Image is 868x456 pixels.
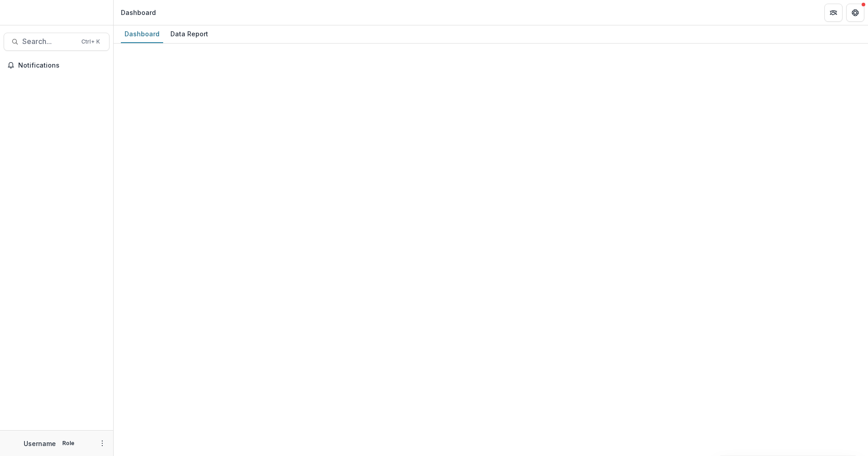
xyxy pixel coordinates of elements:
[22,37,76,46] span: Search...
[80,37,102,47] div: Ctrl + K
[117,6,160,19] nav: breadcrumb
[846,4,864,22] button: Get Help
[60,439,77,447] p: Role
[18,62,106,69] span: Notifications
[121,8,156,17] div: Dashboard
[121,25,163,43] a: Dashboard
[167,25,212,43] a: Data Report
[824,4,843,22] button: Partners
[24,439,56,448] p: Username
[167,27,212,40] div: Data Report
[121,27,163,40] div: Dashboard
[4,33,110,51] button: Search...
[97,438,108,449] button: More
[4,58,110,73] button: Notifications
